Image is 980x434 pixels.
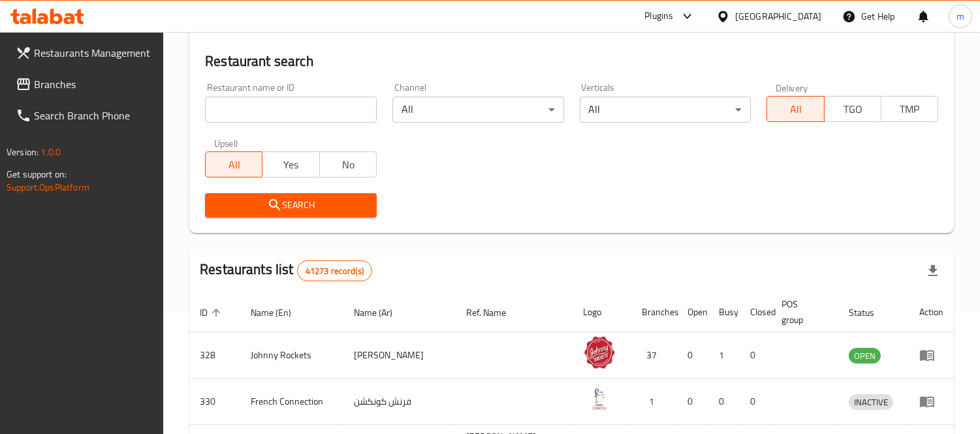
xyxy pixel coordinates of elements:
[708,379,740,425] td: 0
[7,179,89,196] a: Support.OpsPlatform
[200,305,225,320] span: ID
[917,255,949,287] div: Export file
[919,347,943,363] div: Menu
[580,97,751,123] div: All
[776,83,808,92] label: Delivery
[240,332,343,379] td: Johnny Rockets
[849,349,881,364] span: OPEN
[677,379,708,425] td: 0
[344,379,456,425] td: فرنش كونكشن
[849,395,893,410] span: INACTIVE
[740,379,771,425] td: 0
[677,332,708,379] td: 0
[830,100,876,119] span: TGO
[956,9,964,23] span: m
[319,151,377,178] button: No
[7,144,39,161] span: Version:
[34,76,153,92] span: Branches
[767,96,824,122] button: All
[214,138,238,147] label: Upsell
[824,96,881,122] button: TGO
[631,292,677,332] th: Branches
[909,292,954,332] th: Action
[881,96,938,122] button: TMP
[211,155,257,174] span: All
[887,100,933,119] span: TMP
[34,108,153,123] span: Search Branch Phone
[583,336,616,369] img: Johnny Rockets
[772,100,819,119] span: All
[262,151,319,178] button: Yes
[5,37,164,69] a: Restaurants Management
[355,305,410,320] span: Name (Ar)
[573,292,631,332] th: Logo
[392,97,564,123] div: All
[631,379,677,425] td: 1
[644,8,673,24] div: Plugins
[215,197,366,213] span: Search
[205,151,262,178] button: All
[7,166,67,183] span: Get support on:
[740,332,771,379] td: 0
[240,379,343,425] td: French Connection
[677,292,708,332] th: Open
[40,144,61,161] span: 1.0.0
[849,305,891,320] span: Status
[782,296,823,328] span: POS group
[631,332,677,379] td: 37
[200,260,372,281] h2: Restaurants list
[251,305,308,320] span: Name (En)
[344,332,456,379] td: [PERSON_NAME]
[189,332,240,379] td: 328
[919,394,943,409] div: Menu
[849,394,893,410] div: INACTIVE
[5,69,164,100] a: Branches
[735,9,821,23] div: [GEOGRAPHIC_DATA]
[325,155,371,174] span: No
[298,265,371,277] span: 41273 record(s)
[466,305,523,320] span: Ref. Name
[708,332,740,379] td: 1
[740,292,771,332] th: Closed
[849,348,881,364] div: OPEN
[5,100,164,131] a: Search Branch Phone
[708,292,740,332] th: Busy
[205,97,377,123] input: Search for restaurant name or ID..
[205,193,377,217] button: Search
[34,45,153,61] span: Restaurants Management
[583,382,616,415] img: French Connection
[268,155,314,174] span: Yes
[205,52,938,71] h2: Restaurant search
[189,379,240,425] td: 330
[297,260,372,281] div: Total records count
